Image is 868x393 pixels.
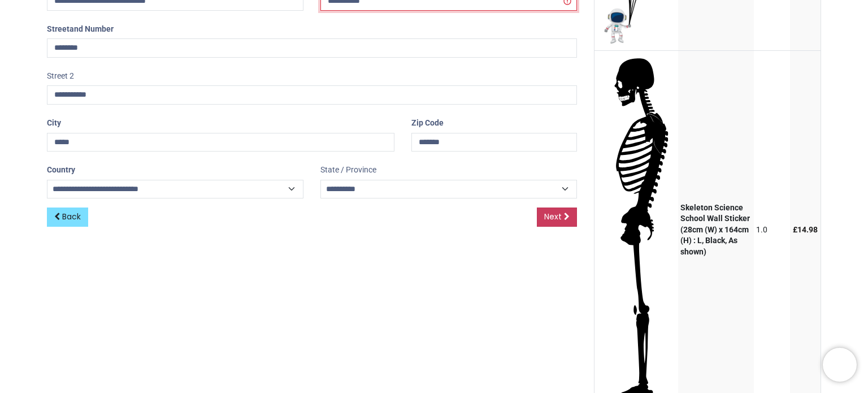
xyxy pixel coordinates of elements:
a: Next [537,208,577,227]
iframe: Brevo live chat [823,348,857,382]
strong: Skeleton Science School Wall Sticker (28cm (W) x 164cm (H) : L, Black, As shown) [680,203,750,256]
span: Back [62,211,81,222]
label: Zip Code [411,114,444,133]
label: City [47,114,61,133]
span: 14.98 [797,225,818,234]
label: Street 2 [47,67,74,86]
a: Back [47,208,88,227]
div: 1.0 [756,224,787,236]
label: Country [47,161,75,180]
span: Next [544,211,562,222]
label: State / Province [320,161,376,180]
label: Street [47,20,114,39]
span: and Number [70,24,114,33]
span: £ [793,225,818,234]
